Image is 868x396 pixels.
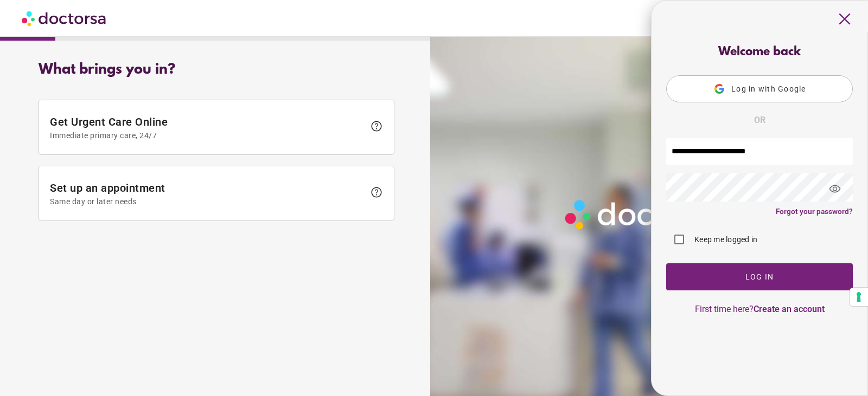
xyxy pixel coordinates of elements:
[820,174,850,204] span: visibility
[850,288,868,306] button: Your consent preferences for tracking technologies
[50,181,365,206] span: Set up an appointment
[666,304,853,314] p: First time here?
[731,85,806,93] span: Log in with Google
[754,304,825,314] a: Create an account
[39,62,394,78] div: What brings you in?
[666,46,853,59] div: Welcome back
[370,120,383,133] span: help
[834,9,855,29] span: close
[50,197,365,206] span: Same day or later needs
[776,207,853,216] a: Forgot your password?
[370,186,383,199] span: help
[560,195,734,233] img: Logo-Doctorsa-trans-White-partial-flat.png
[50,115,365,140] span: Get Urgent Care Online
[666,75,853,102] button: Log in with Google
[692,234,757,245] label: Keep me logged in
[745,272,774,281] span: Log In
[666,263,853,290] button: Log In
[50,131,365,140] span: Immediate primary care, 24/7
[22,6,107,30] img: Doctorsa.com
[754,113,765,127] span: OR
